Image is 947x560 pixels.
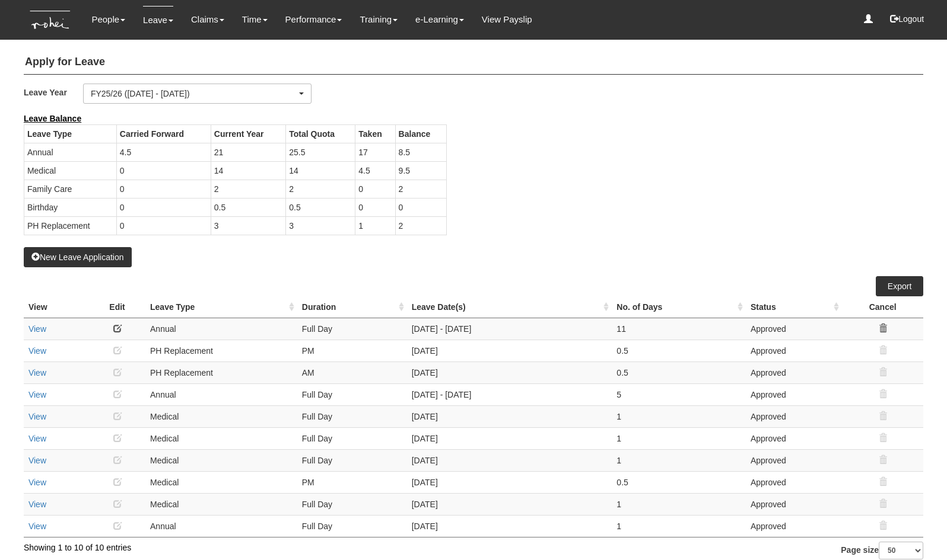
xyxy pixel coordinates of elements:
[297,493,407,515] td: Full Day
[28,324,46,334] a: View
[143,6,173,34] a: Leave
[116,180,211,198] td: 0
[355,216,395,235] td: 1
[286,180,355,198] td: 2
[24,296,89,318] th: View
[395,161,446,180] td: 9.5
[28,434,46,443] a: View
[28,412,46,421] a: View
[145,296,297,318] th: Leave Type : activate to sort column ascending
[297,318,407,340] td: Full Day
[407,318,612,340] td: [DATE] - [DATE]
[24,114,81,123] b: Leave Balance
[145,405,297,427] td: Medical
[297,427,407,449] td: Full Day
[395,143,446,161] td: 8.5
[116,124,211,143] th: Carried Forward
[612,449,746,471] td: 1
[612,427,746,449] td: 1
[395,216,446,235] td: 2
[882,5,932,33] button: Logout
[395,180,446,198] td: 2
[211,161,285,180] td: 14
[612,493,746,515] td: 1
[612,361,746,383] td: 0.5
[145,383,297,405] td: Annual
[83,84,312,104] button: FY25/26 ([DATE] - [DATE])
[746,340,842,361] td: Approved
[145,471,297,493] td: Medical
[407,405,612,427] td: [DATE]
[746,383,842,405] td: Approved
[116,143,211,161] td: 4.5
[286,216,355,235] td: 3
[297,405,407,427] td: Full Day
[24,198,116,216] td: Birthday
[746,515,842,537] td: Approved
[211,124,285,143] th: Current Year
[24,84,83,101] label: Leave Year
[612,296,746,318] th: No. of Days : activate to sort column ascending
[297,296,407,318] th: Duration : activate to sort column ascending
[355,198,395,216] td: 0
[242,6,268,33] a: Time
[297,383,407,405] td: Full Day
[297,340,407,361] td: PM
[612,405,746,427] td: 1
[24,143,116,161] td: Annual
[407,493,612,515] td: [DATE]
[407,361,612,383] td: [DATE]
[91,88,297,100] div: FY25/26 ([DATE] - [DATE])
[116,216,211,235] td: 0
[28,390,46,399] a: View
[145,340,297,361] td: PH Replacement
[746,427,842,449] td: Approved
[297,471,407,493] td: PM
[145,318,297,340] td: Annual
[28,368,46,377] a: View
[407,449,612,471] td: [DATE]
[395,124,446,143] th: Balance
[211,216,285,235] td: 3
[28,478,46,487] a: View
[612,318,746,340] td: 11
[24,247,132,267] button: New Leave Application
[482,6,532,33] a: View Payslip
[746,405,842,427] td: Approved
[24,161,116,180] td: Medical
[28,346,46,356] a: View
[24,180,116,198] td: Family Care
[145,515,297,537] td: Annual
[876,276,923,296] a: Export
[286,124,355,143] th: Total Quota
[24,124,116,143] th: Leave Type
[28,500,46,509] a: View
[145,493,297,515] td: Medical
[355,124,395,143] th: Taken
[407,471,612,493] td: [DATE]
[746,318,842,340] td: Approved
[746,471,842,493] td: Approved
[355,161,395,180] td: 4.5
[145,427,297,449] td: Medical
[286,198,355,216] td: 0.5
[28,456,46,465] a: View
[355,143,395,161] td: 17
[612,383,746,405] td: 5
[407,383,612,405] td: [DATE] - [DATE]
[407,515,612,537] td: [DATE]
[395,198,446,216] td: 0
[191,6,224,33] a: Claims
[360,6,398,33] a: Training
[842,296,923,318] th: Cancel
[297,449,407,471] td: Full Day
[116,198,211,216] td: 0
[24,216,116,235] td: PH Replacement
[145,361,297,383] td: PH Replacement
[211,180,285,198] td: 2
[746,493,842,515] td: Approved
[746,296,842,318] th: Status : activate to sort column ascending
[91,6,125,33] a: People
[286,143,355,161] td: 25.5
[879,542,923,559] select: Page size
